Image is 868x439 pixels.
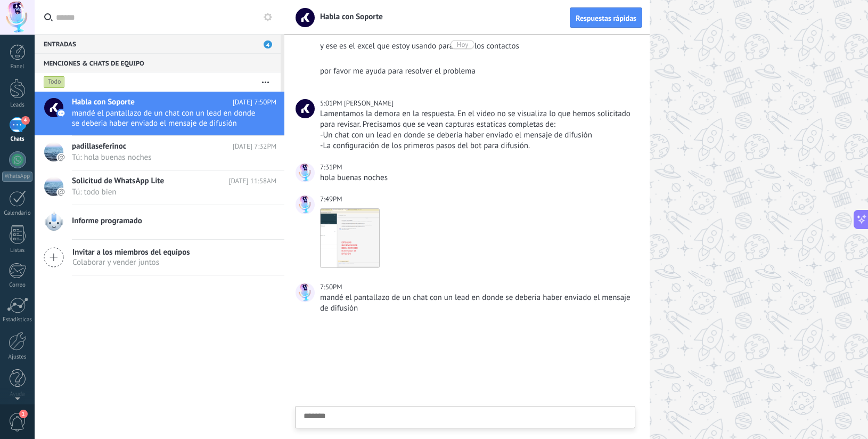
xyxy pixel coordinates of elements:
button: Respuestas rápidas [570,7,642,28]
span: Respuestas rápidas [576,14,636,22]
span: Colaborar y vender juntos [72,257,190,267]
span: Solicitud de WhatsApp Lite [72,176,164,186]
span: Invitar a los miembros del equipos [72,247,190,257]
span: Habla con Soporte [314,12,383,22]
div: por favor me ayuda para resolver el problema [320,66,633,77]
div: Menciones & Chats de equipo [35,53,281,72]
div: Panel [2,63,33,70]
span: [DATE] 7:32PM [233,141,276,152]
div: Chats [2,136,33,143]
span: Erick Maldonado [296,195,315,214]
div: Ajustes [2,354,33,361]
span: 4 [21,116,30,125]
span: Erick Maldonado [296,283,315,302]
div: Leads [2,102,33,109]
span: Habla con Soporte [72,97,135,108]
a: Informe programado [35,205,284,239]
div: 7:50PM [320,282,344,292]
span: 4 [264,40,272,48]
span: Pablo E. [344,99,394,108]
div: -Un chat con un lead en donde se deberia haber enviado el mensaje de difusión [320,130,633,141]
div: 7:31PM [320,162,344,173]
div: Listas [2,247,33,254]
span: [DATE] 7:50PM [233,97,276,108]
span: Pablo E. [296,99,315,118]
a: Habla con Soporte [DATE] 7:50PM mandé el pantallazo de un chat con un lead en donde se deberia ha... [35,92,284,135]
span: [DATE] 11:58AM [228,176,276,186]
span: Tú: todo bien [72,187,256,197]
span: 1 [19,410,28,418]
img: 6226e386-b4e6-4693-8028-f820ccdd82cd [321,209,379,267]
a: padillaseferinoc [DATE] 7:32PM Tú: hola buenas noches [35,136,284,170]
span: mandé el pantallazo de un chat con un lead en donde se deberia haber enviado el mensaje de difusión [72,108,256,128]
span: Tú: hola buenas noches [72,152,256,162]
div: hola buenas noches [320,173,633,183]
div: Entradas [35,34,281,53]
span: padillaseferinoc [72,141,126,152]
div: Lamentamos la demora en la respuesta. En el video no se visualiza lo que hemos solicitado para re... [320,109,633,130]
div: 5:01PM [320,98,344,109]
div: Hoy [457,40,469,49]
span: Informe programado [72,216,142,226]
div: WhatsApp [2,172,32,182]
a: Solicitud de WhatsApp Lite [DATE] 11:58AM Tú: todo bien [35,170,284,205]
div: 7:49PM [320,194,344,205]
div: Estadísticas [2,316,33,323]
div: Correo [2,282,33,289]
button: Más [254,72,277,92]
div: Todo [44,76,65,88]
div: Calendario [2,210,33,217]
span: Erick Maldonado [296,163,315,182]
div: -La configuración de los primeros pasos del bot para difusión. [320,141,633,151]
div: mandé el pantallazo de un chat con un lead en donde se deberia haber enviado el mensaje de difusión [320,292,633,314]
